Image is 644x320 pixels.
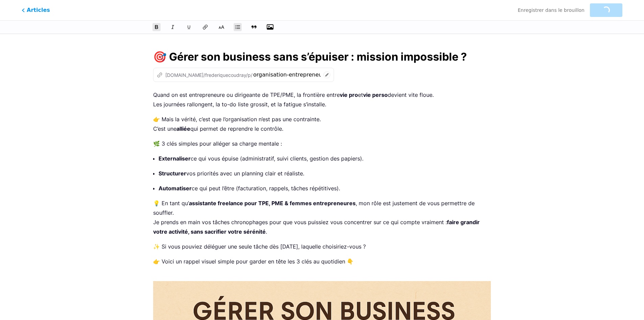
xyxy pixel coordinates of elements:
font: Articles [27,7,50,13]
span: Articles [22,6,50,14]
p: ✨ Si vous pouviez déléguer une seule tâche dès [DATE], laquelle choisiriez-vous ? [153,242,491,251]
p: Quand on est entrepreneure ou dirigeante de TPE/PME, la frontière entre et devient vite floue. Le... [153,90,491,109]
strong: Automatiser [159,185,192,192]
p: 🌿 3 clés simples pour alléger sa charge mentale : [153,139,491,148]
strong: vie pro [340,91,358,98]
strong: alliée [176,125,190,132]
p: 👉 Voici un rappel visuel simple pour garder en tête les 3 clés au quotidien 👇 [153,257,491,276]
strong: Structurer [159,170,186,177]
strong: vie perso [363,91,388,98]
strong: Externaliser [159,155,191,162]
p: vos priorités avec un planning clair et réaliste. [159,169,491,178]
p: ce qui peut l’être (facturation, rappels, tâches répétitives). [159,184,491,193]
input: Titre [153,49,491,65]
strong: assistante freelance pour TPE, PME & femmes entrepreneures [189,200,356,207]
p: 👉 Mais la vérité, c’est que l’organisation n’est pas une contrainte. C’est une qui permet de repr... [153,114,491,133]
p: 💡 En tant qu’ , mon rôle est justement de vous permettre de souffler. Je prends en main vos tâche... [153,198,491,236]
p: ce qui vous épuise (administratif, suivi clients, gestion des papiers). [159,154,491,163]
font: [DOMAIN_NAME]/frederiquecoudray/p/ [165,72,253,78]
font: Enregistrer dans le brouillon [518,7,585,13]
button: Enregistrer dans le brouillon [518,3,585,17]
